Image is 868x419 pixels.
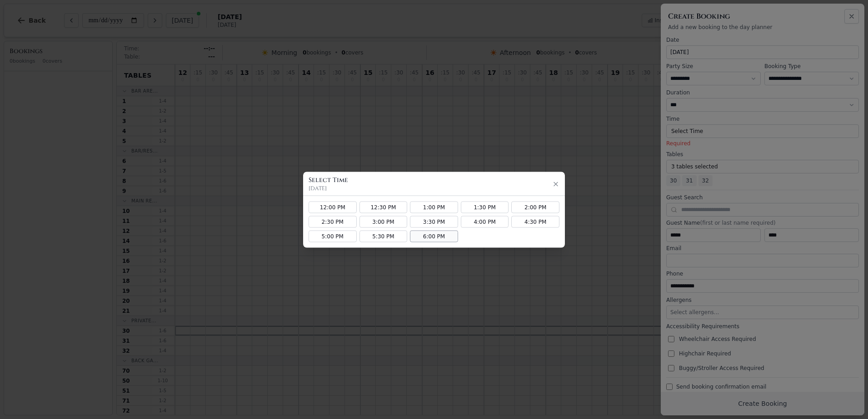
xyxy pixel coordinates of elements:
p: [DATE] [309,184,348,192]
button: 12:30 PM [359,201,408,213]
button: 6:00 PM [410,230,458,242]
button: 4:00 PM [461,216,509,227]
button: 12:00 PM [309,201,357,213]
h3: Select Time [309,175,348,184]
button: 3:30 PM [410,216,458,227]
button: 5:30 PM [359,230,408,242]
button: 3:00 PM [359,216,408,227]
button: 5:00 PM [309,230,357,242]
button: 2:30 PM [309,216,357,227]
button: 4:30 PM [511,216,559,227]
button: 1:00 PM [410,201,458,213]
button: 2:00 PM [511,201,559,213]
button: 1:30 PM [461,201,509,213]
